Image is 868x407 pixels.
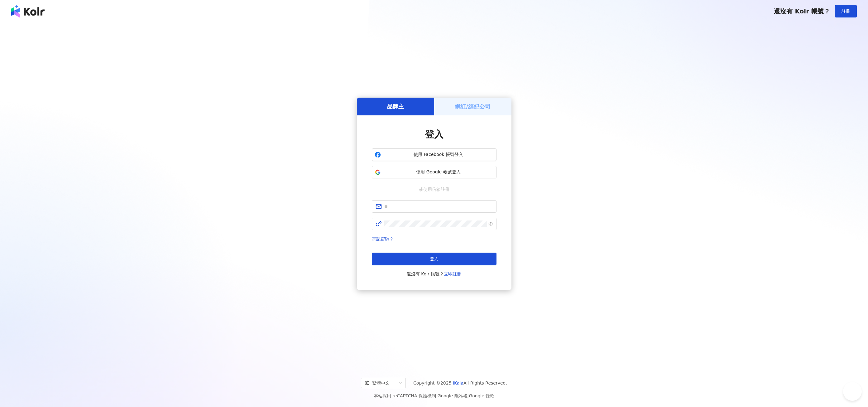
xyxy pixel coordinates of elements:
a: Google 條款 [469,393,494,398]
a: 忘記密碼？ [372,236,394,241]
span: 登入 [425,129,444,140]
button: 登入 [372,253,496,265]
button: 註冊 [835,5,857,17]
span: 還沒有 Kolr 帳號？ [407,270,462,278]
span: | [468,393,469,398]
span: 使用 Google 帳號登入 [383,169,494,175]
a: iKala [453,380,463,385]
a: 立即註冊 [444,271,461,276]
span: eye-invisible [488,222,493,226]
span: 或使用信箱註冊 [415,186,454,193]
span: | [436,393,438,398]
span: 使用 Facebook 帳號登入 [383,152,494,158]
span: Copyright © 2025 All Rights Reserved. [413,379,507,387]
span: 還沒有 Kolr 帳號？ [774,7,830,15]
span: 登入 [430,256,439,261]
a: Google 隱私權 [438,393,468,398]
div: 繁體中文 [365,378,396,388]
h5: 品牌主 [387,103,404,110]
span: 本站採用 reCAPTCHA 保護機制 [374,392,494,400]
span: 註冊 [842,9,850,14]
iframe: Help Scout Beacon - Open [843,382,862,401]
h5: 網紅/經紀公司 [455,103,491,110]
img: logo [11,5,45,17]
button: 使用 Google 帳號登入 [372,166,496,178]
button: 使用 Facebook 帳號登入 [372,148,496,161]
